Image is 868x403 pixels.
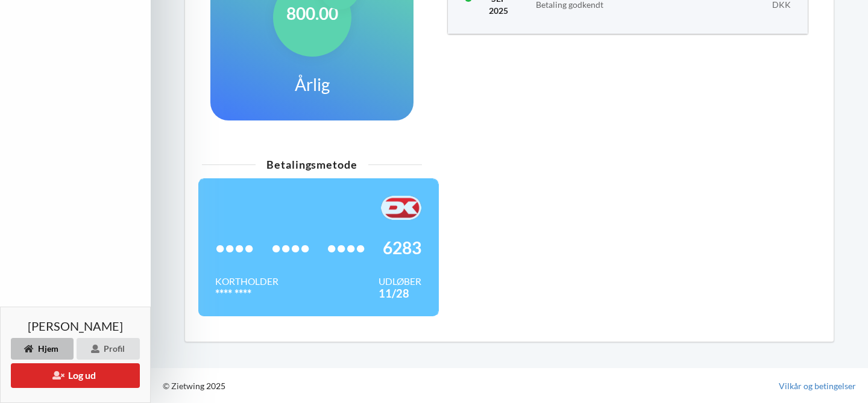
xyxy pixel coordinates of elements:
button: Log ud [11,363,140,388]
a: Vilkår og betingelser [779,380,856,392]
div: Betalingsmetode [202,159,422,170]
span: •••• [215,242,254,254]
div: Kortholder [215,275,278,287]
div: Profil [77,338,140,360]
div: 2025 [489,5,508,17]
div: Udløber [379,275,421,287]
span: [PERSON_NAME] [28,320,123,332]
div: Hjem [11,338,74,360]
span: •••• [327,242,365,254]
span: 6283 [383,242,421,254]
h1: Årlig [295,73,330,95]
img: F+AAQC4Rur0ZFP9BwAAAABJRU5ErkJggg== [381,196,421,220]
div: 11/28 [379,287,421,299]
h1: 800.00 [286,2,338,24]
span: •••• [271,242,310,254]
